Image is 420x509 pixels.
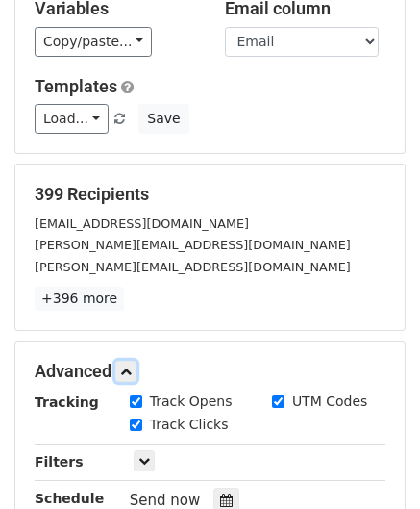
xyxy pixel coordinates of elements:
[35,238,351,252] small: [PERSON_NAME][EMAIL_ADDRESS][DOMAIN_NAME]
[35,361,385,382] h5: Advanced
[324,417,420,509] iframe: Chat Widget
[130,492,201,509] span: Send now
[35,184,385,205] h5: 399 Recipients
[150,392,233,412] label: Track Opens
[35,76,117,96] a: Templates
[35,27,152,57] a: Copy/paste...
[292,392,367,412] label: UTM Codes
[138,104,188,134] button: Save
[35,287,124,311] a: +396 more
[35,394,99,410] strong: Tracking
[35,454,84,470] strong: Filters
[35,260,351,274] small: [PERSON_NAME][EMAIL_ADDRESS][DOMAIN_NAME]
[35,216,249,231] small: [EMAIL_ADDRESS][DOMAIN_NAME]
[35,104,109,134] a: Load...
[150,415,229,435] label: Track Clicks
[35,491,104,506] strong: Schedule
